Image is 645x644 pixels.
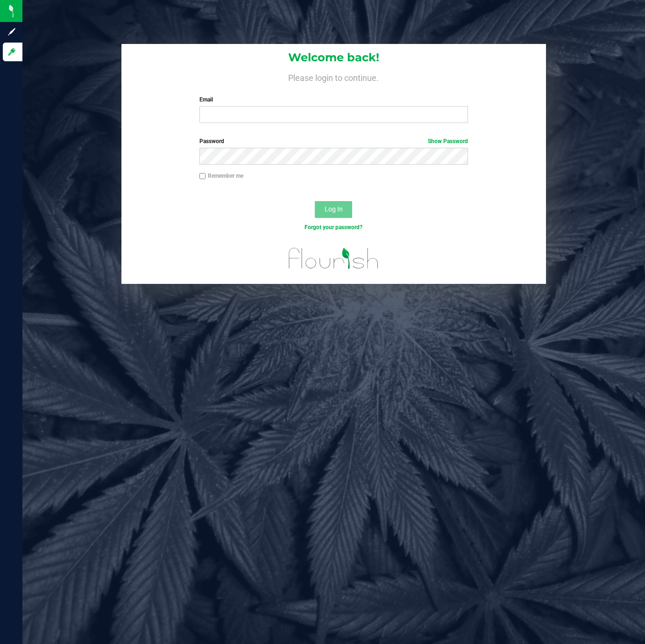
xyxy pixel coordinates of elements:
inline-svg: Sign up [7,27,16,36]
label: Remember me [199,172,243,180]
label: Email [199,95,468,104]
h1: Welcome back! [121,51,546,64]
span: Password [199,138,224,145]
a: Forgot your password? [305,224,362,231]
input: Remember me [199,173,206,180]
h4: Please login to continue. [121,71,546,82]
a: Show Password [428,138,468,145]
inline-svg: Log in [7,47,16,57]
button: Log In [315,201,352,218]
span: Log In [325,205,343,213]
img: flourish_logo.svg [281,241,387,275]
